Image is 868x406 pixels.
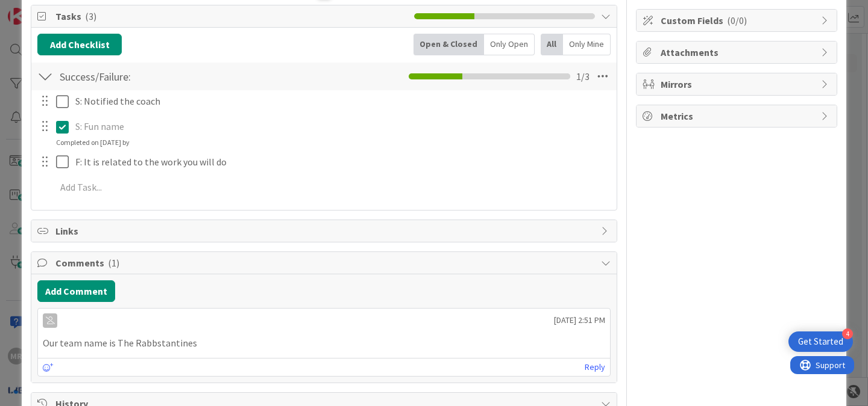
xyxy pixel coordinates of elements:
[842,328,853,339] div: 4
[55,66,302,87] input: Add Checklist...
[554,314,605,327] span: [DATE] 2:51 PM
[55,224,595,238] span: Links
[576,69,590,84] span: 1 / 3
[541,34,563,55] div: All
[798,336,843,348] div: Get Started
[75,120,608,134] p: S: Fun name
[75,155,608,169] p: F: It is related to the work you will do
[55,256,595,270] span: Comments
[108,257,119,269] span: ( 1 )
[75,94,608,108] p: S: Notified the coach
[563,34,611,55] div: Only Mine
[585,360,605,375] a: Reply
[727,14,747,26] span: ( 0/0 )
[56,137,130,148] div: Completed on [DATE] by
[484,34,535,55] div: Only Open
[661,45,815,60] span: Attachments
[37,34,122,55] button: Add Checklist
[85,10,96,22] span: ( 3 )
[661,109,815,123] span: Metrics
[43,336,605,350] p: Our team name is The Rabbstantines
[414,34,484,55] div: Open & Closed
[55,9,408,23] span: Tasks
[788,331,853,352] div: Open Get Started checklist, remaining modules: 4
[37,280,115,302] button: Add Comment
[25,2,55,16] span: Support
[661,77,815,91] span: Mirrors
[661,13,815,28] span: Custom Fields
